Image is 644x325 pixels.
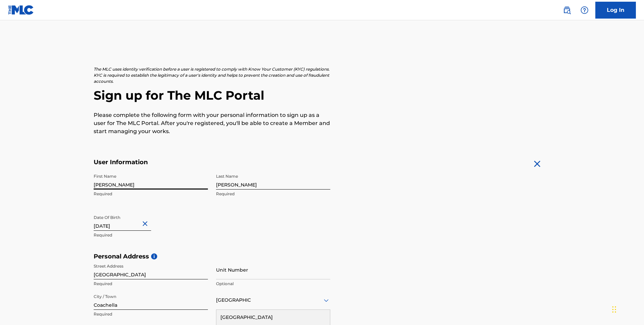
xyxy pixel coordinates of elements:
h5: User Information [94,158,330,166]
p: Please complete the following form with your personal information to sign up as a user for The ML... [94,111,330,135]
button: Close [141,214,151,234]
a: Public Search [560,3,574,17]
iframe: Chat Widget [610,293,644,325]
div: Drag [612,299,616,320]
h2: Sign up for The MLC Portal [94,88,551,103]
div: Help [578,3,591,17]
p: Required [94,232,208,238]
p: Optional [216,281,330,287]
img: help [580,6,589,14]
img: search [563,6,571,14]
p: Required [94,191,208,197]
p: The MLC uses identity verification before a user is registered to comply with Know Your Customer ... [94,66,330,84]
a: Log In [595,2,636,19]
div: [GEOGRAPHIC_DATA] [216,310,330,325]
img: close [532,158,543,169]
p: Required [94,311,208,317]
p: Required [94,281,208,287]
img: MLC Logo [8,5,34,15]
h5: Personal Address [94,253,551,260]
span: i [151,253,157,259]
p: Required [216,191,330,197]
